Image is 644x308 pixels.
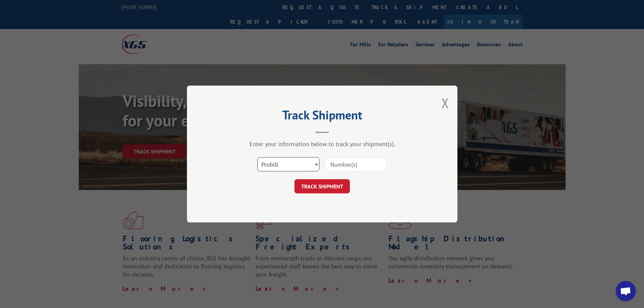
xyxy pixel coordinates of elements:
div: Enter your information below to track your shipment(s). [221,140,424,148]
h2: Track Shipment [221,110,424,123]
div: Open chat [616,281,636,301]
button: TRACK SHIPMENT [294,179,350,193]
input: Number(s) [325,157,387,171]
button: Close modal [442,94,449,112]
